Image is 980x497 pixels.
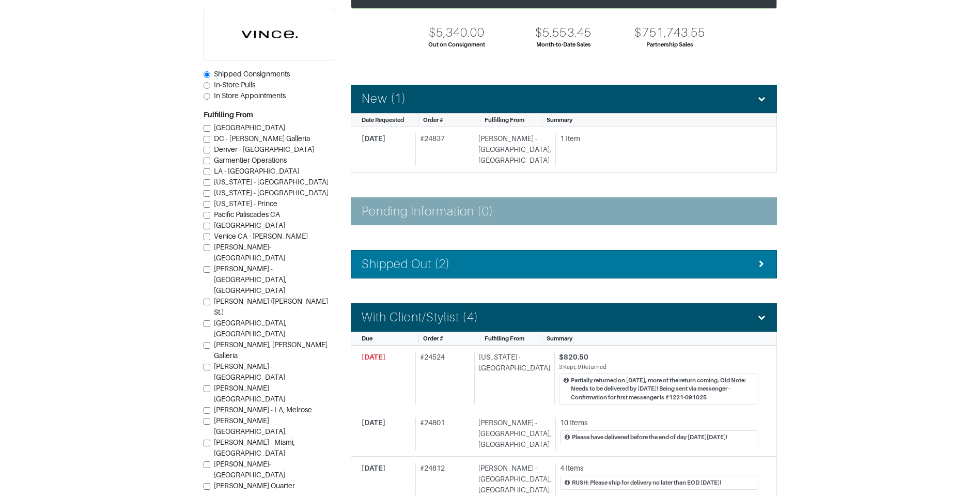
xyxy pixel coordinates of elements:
div: # 24801 [415,417,470,450]
span: Due [362,335,372,341]
span: Date Requested [362,117,404,123]
div: 4 Items [560,463,758,474]
input: [US_STATE] - Prince [204,201,210,208]
h4: With Client/Stylist (4) [362,310,478,325]
span: [GEOGRAPHIC_DATA] [214,221,285,229]
div: 3 Kept, 9 Returned [559,363,758,371]
span: Venice CA - [PERSON_NAME] [214,232,308,240]
span: Order # [423,335,443,341]
span: [PERSON_NAME] - [GEOGRAPHIC_DATA] [214,362,285,381]
span: In-Store Pulls [214,81,255,89]
div: [US_STATE] - [GEOGRAPHIC_DATA] [474,352,550,405]
input: [US_STATE] - [GEOGRAPHIC_DATA] [204,179,210,186]
div: 1 Item [560,133,758,144]
input: In-Store Pulls [204,82,210,89]
div: [PERSON_NAME] - [GEOGRAPHIC_DATA], [GEOGRAPHIC_DATA] [474,463,551,495]
input: [PERSON_NAME] - [GEOGRAPHIC_DATA] [204,364,210,370]
div: $5,340.00 [429,25,485,40]
span: [PERSON_NAME] - Miami, [GEOGRAPHIC_DATA] [214,438,295,457]
input: [PERSON_NAME], [PERSON_NAME] Galleria [204,342,210,349]
input: Shipped Consignments [204,71,210,78]
span: [PERSON_NAME] ([PERSON_NAME] St.) [214,297,328,316]
input: [PERSON_NAME] - Miami, [GEOGRAPHIC_DATA] [204,440,210,446]
span: DC - [PERSON_NAME] Galleria [214,134,310,143]
span: [PERSON_NAME] Quarter [214,482,295,490]
span: Garmentier Operations [214,156,287,164]
input: [PERSON_NAME]-[GEOGRAPHIC_DATA] [204,244,210,251]
input: Garmentier Operations [204,158,210,164]
span: [DATE] [362,418,385,427]
input: [PERSON_NAME] ([PERSON_NAME] St.) [204,299,210,305]
input: [GEOGRAPHIC_DATA] [204,125,210,132]
div: $5,553.45 [535,25,591,40]
span: [PERSON_NAME], [PERSON_NAME] Galleria [214,340,328,360]
span: [PERSON_NAME]-[GEOGRAPHIC_DATA] [214,243,285,262]
img: cyAkLTq7csKWtL9WARqkkVaF.png [204,8,335,60]
div: [PERSON_NAME] - [GEOGRAPHIC_DATA], [GEOGRAPHIC_DATA] [474,133,551,166]
span: Fulfilling From [485,335,524,341]
h4: Shipped Out (2) [362,257,450,272]
div: Please have delivered before the end of day [DATE][DATE]! [572,433,727,442]
span: Pacific Paliscades CA [214,210,280,219]
h4: Pending Information (0) [362,204,493,219]
span: [US_STATE] - [GEOGRAPHIC_DATA] [214,178,329,186]
span: Order # [423,117,443,123]
span: [PERSON_NAME][GEOGRAPHIC_DATA] [214,384,285,403]
div: # 24812 [415,463,470,495]
input: [PERSON_NAME] Quarter [204,483,210,490]
input: [PERSON_NAME][GEOGRAPHIC_DATA]. [204,418,210,425]
span: [PERSON_NAME]- [GEOGRAPHIC_DATA] [214,460,285,479]
input: [GEOGRAPHIC_DATA] [204,223,210,229]
span: Shipped Consignments [214,70,290,78]
input: [PERSON_NAME]- [GEOGRAPHIC_DATA] [204,461,210,468]
span: [DATE] [362,353,385,361]
input: [GEOGRAPHIC_DATA], [GEOGRAPHIC_DATA] [204,320,210,327]
span: [US_STATE] - Prince [214,199,277,208]
input: Venice CA - [PERSON_NAME] [204,234,210,240]
input: Pacific Paliscades CA [204,212,210,219]
span: [PERSON_NAME] - LA, Melrose [214,406,312,414]
input: Denver - [GEOGRAPHIC_DATA] [204,147,210,153]
div: # 24524 [415,352,470,405]
span: [DATE] [362,134,385,143]
div: # 24837 [415,133,470,166]
div: 10 Items [560,417,758,428]
div: Partially returned on [DATE], more of the return coming. Old Note: Needs to be delivered by [DATE... [571,376,754,402]
input: In Store Appointments [204,93,210,100]
div: Partnership Sales [646,40,693,49]
span: Fulfilling From [485,117,524,123]
span: [US_STATE] - [GEOGRAPHIC_DATA] [214,189,329,197]
span: [PERSON_NAME][GEOGRAPHIC_DATA]. [214,416,287,436]
div: $751,743.55 [634,25,705,40]
div: $820.50 [559,352,758,363]
span: Summary [547,335,572,341]
div: RUSH: Please ship for delivery no later than EOD [DATE]! [572,478,721,487]
span: In Store Appointments [214,91,286,100]
input: [US_STATE] - [GEOGRAPHIC_DATA] [204,190,210,197]
input: [PERSON_NAME][GEOGRAPHIC_DATA] [204,385,210,392]
span: [GEOGRAPHIC_DATA] [214,123,285,132]
h4: New (1) [362,91,406,106]
span: [GEOGRAPHIC_DATA], [GEOGRAPHIC_DATA] [214,319,287,338]
input: DC - [PERSON_NAME] Galleria [204,136,210,143]
input: [PERSON_NAME] - LA, Melrose [204,407,210,414]
div: [PERSON_NAME] - [GEOGRAPHIC_DATA], [GEOGRAPHIC_DATA] [474,417,551,450]
label: Fulfilling From [204,110,253,120]
input: [PERSON_NAME] - [GEOGRAPHIC_DATA], [GEOGRAPHIC_DATA] [204,266,210,273]
span: Denver - [GEOGRAPHIC_DATA] [214,145,314,153]
span: Summary [547,117,572,123]
input: LA - [GEOGRAPHIC_DATA] [204,168,210,175]
span: [PERSON_NAME] - [GEOGRAPHIC_DATA], [GEOGRAPHIC_DATA] [214,265,287,294]
div: Out on Consignment [428,40,485,49]
span: LA - [GEOGRAPHIC_DATA] [214,167,299,175]
span: [DATE] [362,464,385,472]
div: Month-to-Date Sales [536,40,591,49]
